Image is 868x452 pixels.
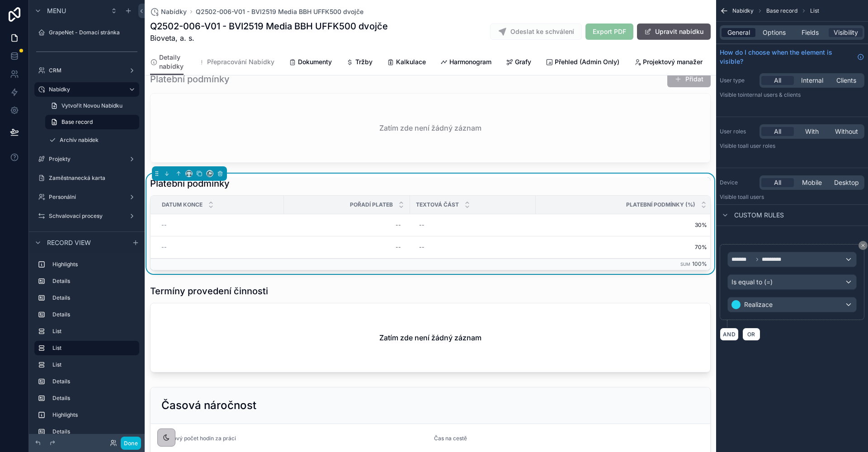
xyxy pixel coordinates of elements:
[834,28,858,37] span: Visibility
[720,328,739,341] button: AND
[801,76,823,85] span: Internal
[150,177,230,190] h1: Platební podmínky
[546,54,619,72] a: Přehled (Admin Only)
[150,49,184,75] a: Detaily nabídky
[720,77,756,84] label: User type
[52,261,136,268] label: Highlights
[836,76,856,85] span: Clients
[61,118,93,126] span: Base record
[419,221,425,229] div: --
[774,127,781,136] span: All
[745,331,757,338] span: OR
[805,127,819,136] span: With
[515,57,531,66] span: Grafy
[162,201,203,208] span: Datum konce
[159,53,184,71] span: Detaily nabídky
[150,20,388,33] h1: Q2502-006-V01 - BVI2519 Media BBH UFFK500 dvojče
[289,54,332,72] a: Dokumenty
[743,91,801,98] span: Internal users & clients
[49,29,137,36] label: GrapeNet - Domací stránka
[720,128,756,135] label: User roles
[34,25,139,40] a: GrapeNet - Domací stránka
[52,378,136,385] label: Details
[541,244,707,251] span: 70%
[52,294,136,301] label: Details
[419,244,425,251] div: --
[52,328,136,335] label: List
[52,411,136,419] label: Highlights
[49,174,137,182] label: Zaměstnanecká karta
[61,102,123,109] span: Vytvořit Novou Nabídku
[49,193,125,201] label: Personální
[52,344,132,352] label: List
[52,278,136,285] label: Details
[150,33,388,43] span: Bioveta, a. s.
[810,7,819,14] span: List
[720,142,864,150] p: Visible to
[52,311,136,318] label: Details
[743,142,775,149] span: All user roles
[47,238,91,247] span: Record view
[198,54,274,72] a: Přepracování Nabídky
[346,54,373,72] a: Tržby
[634,54,703,72] a: Projektový manažer
[60,137,137,144] label: Archív nabídek
[720,179,756,186] label: Device
[720,193,864,201] p: Visible to
[396,221,401,229] div: --
[744,300,773,309] span: Realizace
[121,437,141,450] button: Done
[387,54,426,72] a: Kalkulace
[742,328,760,341] button: OR
[52,428,136,435] label: Details
[45,115,139,129] a: Base record
[47,6,66,15] span: Menu
[692,260,707,267] span: 100%
[506,54,531,72] a: Grafy
[350,201,393,208] span: Pořadí plateb
[680,262,690,267] small: Sum
[802,28,819,37] span: Fields
[34,209,139,223] a: Schvalovací procesy
[643,57,703,66] span: Projektový manažer
[555,57,619,66] span: Přehled (Admin Only)
[727,297,857,312] button: Realizace
[449,57,491,66] span: Harmonogram
[743,193,764,200] span: all users
[161,221,167,229] span: --
[774,178,781,187] span: All
[802,178,822,187] span: Mobile
[835,127,858,136] span: Without
[416,201,459,208] span: Textová část
[766,7,797,14] span: Base record
[727,28,750,37] span: General
[734,211,784,220] span: Custom rules
[49,86,121,93] label: Nabídky
[763,28,786,37] span: Options
[298,57,332,66] span: Dokumenty
[731,278,773,287] span: Is equal to (=)
[150,7,187,16] a: Nabídky
[161,7,187,16] span: Nabídky
[161,244,167,251] span: --
[52,395,136,402] label: Details
[720,91,864,99] p: Visible to
[541,221,707,229] span: 30%
[45,99,139,113] a: Vytvořit Novou Nabídku
[49,212,125,220] label: Schvalovací procesy
[34,171,139,185] a: Zaměstnanecká karta
[834,178,859,187] span: Desktop
[34,63,139,78] a: CRM
[774,76,781,85] span: All
[49,155,125,163] label: Projekty
[49,67,125,74] label: CRM
[720,48,864,66] a: How do I choose when the element is visible?
[440,54,491,72] a: Harmonogram
[207,57,274,66] span: Přepracování Nabídky
[355,57,373,66] span: Tržby
[34,152,139,166] a: Projekty
[727,274,857,290] button: Is equal to (=)
[196,7,363,16] a: Q2502-006-V01 - BVI2519 Media BBH UFFK500 dvojče
[52,361,136,368] label: List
